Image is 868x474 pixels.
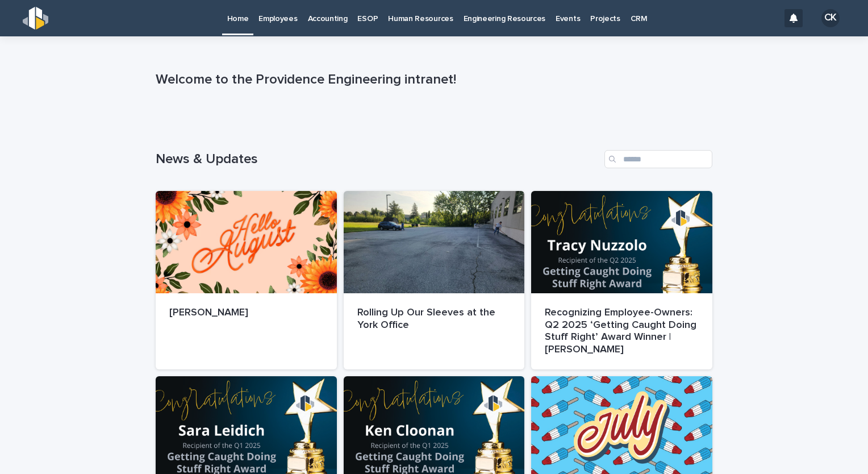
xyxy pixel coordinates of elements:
input: Search [604,150,712,168]
h1: News & Updates [156,151,600,168]
p: Welcome to the Providence Engineering intranet! [156,72,708,88]
p: [PERSON_NAME] [169,307,323,319]
a: Rolling Up Our Sleeves at the York Office [344,191,525,369]
img: s5b5MGTdWwFoU4EDV7nw [23,7,48,30]
div: CK [821,9,840,27]
a: [PERSON_NAME] [156,191,337,369]
p: Recognizing Employee-Owners: Q2 2025 ‘Getting Caught Doing Stuff Right’ Award Winner | [PERSON_NAME] [545,307,699,356]
p: Rolling Up Our Sleeves at the York Office [357,307,511,331]
a: Recognizing Employee-Owners: Q2 2025 ‘Getting Caught Doing Stuff Right’ Award Winner | [PERSON_NAME] [531,191,712,369]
